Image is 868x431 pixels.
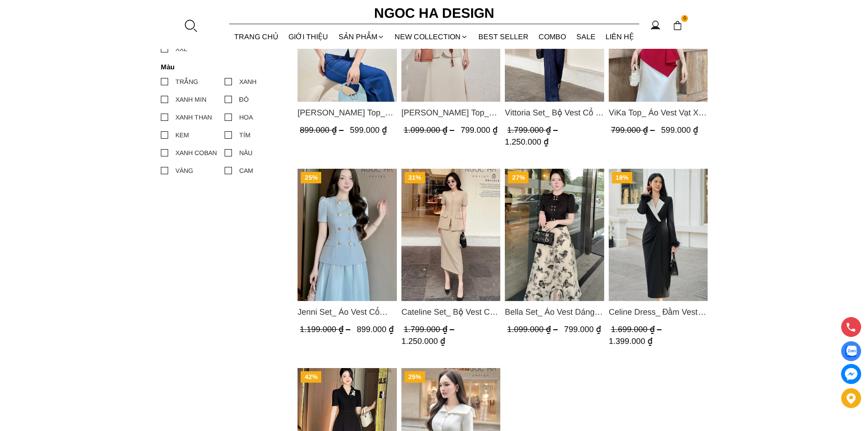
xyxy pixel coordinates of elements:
[505,106,604,119] a: Link to Vittoria Set_ Bộ Vest Cổ V Quần Suông Kẻ Sọc BQ013
[239,77,257,87] div: XANH
[505,137,549,146] span: 1.250.000 ₫
[841,364,861,384] a: messenger
[571,25,601,49] a: SALE
[298,306,397,318] a: Link to Jenni Set_ Áo Vest Cổ Tròn Đính Cúc, Chân Váy Tơ Màu Xanh A1051+CV132
[239,112,253,122] div: HOA
[300,325,353,334] span: 1.199.000 ₫
[229,25,284,49] a: TRANG CHỦ
[239,166,253,176] div: CAM
[505,306,604,318] span: Bella Set_ Áo Vest Dáng Lửng Cúc Đồng, Chân Váy Họa Tiết Bướm A990+CV121
[608,306,708,318] a: Link to Celine Dress_ Đầm Vest Phối Cổ Mix Lông Cửa Tay D967
[401,169,500,301] a: Product image - Cateline Set_ Bộ Vest Cổ V Đính Cúc Nhí Chân Váy Bút Chì BJ127
[473,25,534,49] a: BEST SELLER
[673,21,683,31] img: img-CART-ICON-ksit0nf1
[401,106,500,119] a: Link to Audrey Top_ Áo Vest Linen Dáng Suông A1074
[175,130,189,140] div: KEM
[175,77,198,87] div: TRẮNG
[239,94,249,104] div: ĐỎ
[608,106,708,119] span: ViKa Top_ Áo Vest Vạt Xếp Chéo màu Đỏ A1053
[366,2,503,24] a: Ngoc Ha Design
[534,25,571,49] a: Combo
[161,63,282,71] h4: Màu
[403,325,456,334] span: 1.799.000 ₫
[334,25,390,49] div: SẢN PHẨM
[505,306,604,318] a: Link to Bella Set_ Áo Vest Dáng Lửng Cúc Đồng, Chân Váy Họa Tiết Bướm A990+CV121
[401,106,500,119] span: [PERSON_NAME] Top_ Áo Vest Linen Dáng Suông A1074
[390,25,473,49] a: NEW COLLECTION
[505,169,604,301] a: Product image - Bella Set_ Áo Vest Dáng Lửng Cúc Đồng, Chân Váy Họa Tiết Bướm A990+CV121
[403,126,456,135] span: 1.099.000 ₫
[611,126,657,135] span: 799.000 ₫
[298,106,397,119] a: Link to Laura Top_ Áo Vest Cổ Tròn Dáng Suông Lửng A1079
[608,169,708,301] img: Celine Dress_ Đầm Vest Phối Cổ Mix Lông Cửa Tay D967
[283,25,334,49] a: GIỚI THIỆU
[175,44,187,54] div: XXL
[611,325,663,334] span: 1.699.000 ₫
[401,169,500,301] img: Cateline Set_ Bộ Vest Cổ V Đính Cúc Nhí Chân Váy Bút Chì BJ127
[608,337,652,346] span: 1.399.000 ₫
[350,126,387,135] span: 599.000 ₫
[175,112,212,122] div: XANH THAN
[300,126,346,135] span: 899.000 ₫
[505,106,604,119] span: Vittoria Set_ Bộ Vest Cổ V Quần Suông Kẻ Sọc BQ013
[507,325,560,334] span: 1.099.000 ₫
[608,169,708,301] a: Product image - Celine Dress_ Đầm Vest Phối Cổ Mix Lông Cửa Tay D967
[401,306,500,318] span: Cateline Set_ Bộ Vest Cổ V Đính Cúc Nhí Chân Váy Bút Chì BJ127
[507,126,560,135] span: 1.799.000 ₫
[401,337,445,346] span: 1.250.000 ₫
[175,166,193,176] div: VÀNG
[845,346,857,357] img: Display image
[175,94,206,104] div: XANH MIN
[175,148,217,158] div: XANH COBAN
[239,130,251,140] div: TÍM
[681,15,688,22] span: 0
[608,106,708,119] a: Link to ViKa Top_ Áo Vest Vạt Xếp Chéo màu Đỏ A1053
[661,126,698,135] span: 599.000 ₫
[608,306,708,318] span: Celine Dress_ Đầm Vest Phối Cổ Mix Lông Cửa Tay D967
[357,325,394,334] span: 899.000 ₫
[298,169,397,301] a: Product image - Jenni Set_ Áo Vest Cổ Tròn Đính Cúc, Chân Váy Tơ Màu Xanh A1051+CV132
[505,169,604,301] img: Bella Set_ Áo Vest Dáng Lửng Cúc Đồng, Chân Váy Họa Tiết Bướm A990+CV121
[460,126,497,135] span: 799.000 ₫
[841,341,861,361] a: Display image
[298,169,397,301] img: Jenni Set_ Áo Vest Cổ Tròn Đính Cúc, Chân Váy Tơ Màu Xanh A1051+CV132
[401,306,500,318] a: Link to Cateline Set_ Bộ Vest Cổ V Đính Cúc Nhí Chân Váy Bút Chì BJ127
[239,148,252,158] div: NÂU
[298,106,397,119] span: [PERSON_NAME] Top_ Áo Vest Cổ Tròn Dáng Suông Lửng A1079
[564,325,601,334] span: 799.000 ₫
[298,306,397,318] span: Jenni Set_ Áo Vest Cổ Tròn Đính Cúc, Chân Váy Tơ Màu Xanh A1051+CV132
[601,25,639,49] a: LIÊN HỆ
